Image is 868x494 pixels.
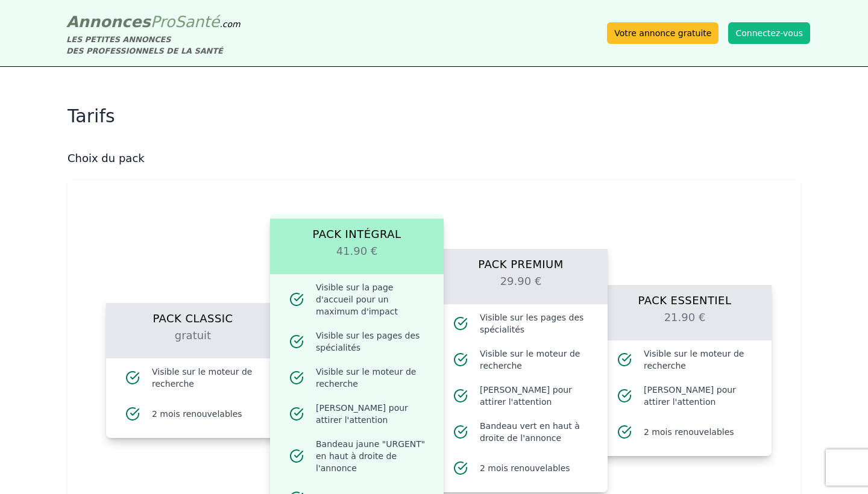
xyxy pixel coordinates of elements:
[480,420,593,444] span: Bandeau vert en haut à droite de l'annonce
[316,438,429,474] span: Bandeau jaune "URGENT" en haut à droite de l'annonce
[612,285,757,309] h1: Pack Essentiel
[316,330,429,354] span: Visible sur les pages des spécialités
[152,366,265,390] span: Visible sur le moteur de recherche
[68,151,502,166] h3: Choix du pack
[152,408,242,420] span: 2 mois renouvelables
[644,384,757,408] span: [PERSON_NAME] pour attirer l'attention
[480,384,593,408] span: [PERSON_NAME] pour attirer l'attention
[121,303,265,327] h1: Pack Classic
[644,348,757,372] span: Visible sur le moteur de recherche
[151,13,175,31] span: Pro
[612,309,757,340] h2: 21.90 €
[219,19,240,29] span: .com
[175,13,219,31] span: Santé
[448,249,593,273] h1: Pack Premium
[316,281,429,317] span: Visible sur la page d'accueil pour un maximum d'impact
[316,402,429,426] span: [PERSON_NAME] pour attirer l'attention
[480,462,570,474] span: 2 mois renouvelables
[644,426,734,438] span: 2 mois renouvelables
[316,366,429,390] span: Visible sur le moteur de recherche
[607,22,719,44] a: Votre annonce gratuite
[66,34,241,57] div: LES PETITES ANNONCES DES PROFESSIONNELS DE LA SANTÉ
[480,348,593,372] span: Visible sur le moteur de recherche
[728,22,810,44] button: Connectez-vous
[66,13,241,31] a: AnnoncesProSanté.com
[480,311,593,336] span: Visible sur les pages des spécialités
[285,243,429,274] h2: 41.90 €
[448,273,593,304] h2: 29.90 €
[175,329,211,342] span: gratuit
[66,13,151,31] span: Annonces
[285,219,429,243] h1: Pack Intégral
[68,105,800,127] h1: Tarifs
